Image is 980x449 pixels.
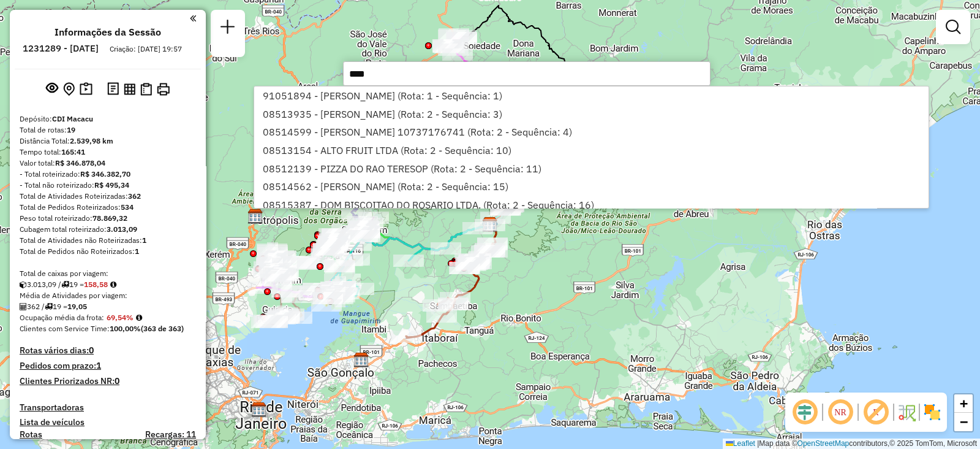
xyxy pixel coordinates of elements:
strong: (363 de 363) [141,324,184,333]
span: Exibir rótulo [861,397,891,427]
h4: Recargas: 11 [145,429,196,440]
div: - Total não roteirizado: [20,180,196,191]
strong: 2.539,98 km [70,136,113,145]
button: Imprimir Rotas [154,80,172,98]
img: Fluxo de ruas [897,402,916,422]
h4: Transportadoras [20,402,196,413]
div: 362 / 19 = [20,301,196,312]
div: Peso total roteirizado: [20,213,196,224]
strong: 1 [96,360,101,371]
span: Ocupação média da frota: [20,313,104,322]
div: Total de Pedidos não Roteirizados: [20,246,196,257]
span: | [757,439,759,448]
i: Cubagem total roteirizado [20,281,27,288]
img: CDD Petropolis [247,209,263,224]
div: Criação: [DATE] 19:57 [105,44,187,55]
li: [object Object] [254,159,929,178]
img: CDD São Cristovão [251,402,267,418]
li: [object Object] [254,123,929,141]
button: Exibir sessão original [43,79,61,99]
h6: 1231289 - [DATE] [23,43,99,54]
button: Logs desbloquear sessão [105,80,121,99]
button: Visualizar relatório de Roteirização [121,80,138,97]
div: Cubagem total roteirizado: [20,224,196,235]
div: Total de rotas: [20,125,196,136]
span: Ocultar NR [826,397,855,427]
strong: 362 [128,191,141,201]
a: Nova sessão e pesquisa [216,15,240,42]
div: Total de caixas por viagem: [20,268,196,279]
i: Total de rotas [45,303,53,310]
strong: R$ 346.878,04 [55,158,105,167]
strong: 19,05 [67,302,87,311]
a: Clique aqui para minimizar o painel [190,11,196,25]
strong: 100,00% [110,324,141,333]
span: Ocultar deslocamento [790,397,820,427]
li: [object Object] [254,178,929,196]
i: Total de Atividades [20,303,27,310]
div: 3.013,09 / 19 = [20,279,196,290]
div: Tempo total: [20,147,196,158]
strong: 1 [135,247,139,256]
div: Distância Total: [20,136,196,147]
strong: 19 [67,125,75,134]
button: Centralizar mapa no depósito ou ponto de apoio [61,80,77,99]
span: − [960,414,968,429]
h4: Pedidos com prazo: [20,361,101,371]
button: Painel de Sugestão [77,80,95,99]
div: Média de Atividades por viagem: [20,290,196,301]
div: Map data © contributors,© 2025 TomTom, Microsoft [723,439,980,449]
strong: 165:41 [61,147,85,156]
li: [object Object] [254,196,929,214]
button: Visualizar Romaneio [138,80,154,98]
span: + [960,396,968,411]
strong: 534 [121,202,134,212]
span: Clientes com Service Time: [20,324,110,333]
a: OpenStreetMap [797,439,850,448]
strong: 1 [142,236,146,245]
a: Zoom in [954,394,973,413]
strong: CDI Macacu [52,114,93,123]
a: Exibir filtros [941,15,965,39]
div: - Total roteirizado: [20,169,196,180]
h4: Clientes Priorizados NR: [20,376,196,386]
img: CDD Niterói [353,352,369,368]
li: [object Object] [254,141,929,159]
strong: 3.013,09 [107,224,137,234]
div: Total de Pedidos Roteirizados: [20,202,196,213]
h4: Lista de veículos [20,417,196,428]
h4: Rotas vários dias: [20,345,196,356]
div: Total de Atividades Roteirizadas: [20,191,196,202]
i: Meta Caixas/viagem: 221,30 Diferença: -62,72 [110,281,116,288]
strong: R$ 346.382,70 [80,169,130,178]
strong: R$ 495,34 [94,180,129,190]
li: [object Object] [254,105,929,123]
a: Rotas [20,429,42,440]
strong: 78.869,32 [92,213,127,223]
div: Total de Atividades não Roteirizadas: [20,235,196,246]
h4: Informações da Sessão [55,26,161,38]
div: Depósito: [20,113,196,125]
div: Valor total: [20,158,196,169]
strong: 158,58 [84,280,108,289]
strong: 69,54% [107,313,134,322]
i: Total de rotas [61,281,69,288]
li: [object Object] [254,86,929,105]
img: CDI Macacu [482,217,498,232]
a: Leaflet [726,439,755,448]
strong: 0 [115,375,119,386]
a: Zoom out [954,413,973,431]
em: Média calculada utilizando a maior ocupação (%Peso ou %Cubagem) de cada rota da sessão. Rotas cro... [136,314,142,321]
strong: 0 [89,345,94,356]
img: Exibir/Ocultar setores [922,402,942,422]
